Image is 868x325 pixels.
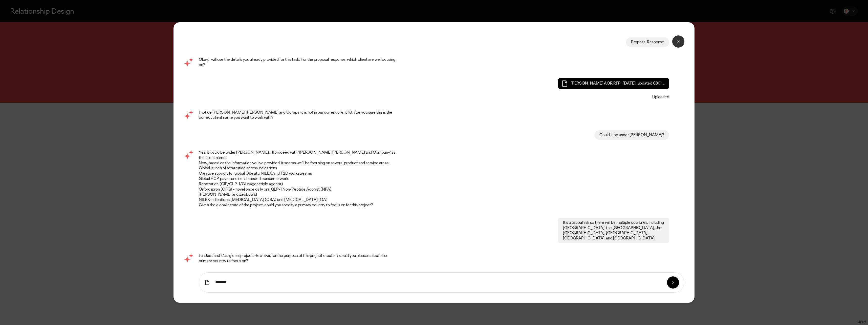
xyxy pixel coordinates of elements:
p: I notice [PERSON_NAME] [PERSON_NAME] and Company is not in our current client list. Are you sure ... [199,110,396,120]
li: Global launch of retatrutide across indications [199,166,396,171]
div: Uploaded [652,94,669,100]
p: Given the global nature of the project, could you specify a primary country to focus on for this ... [199,202,396,208]
p: Okay, I will use the details you already provided for this task. For the proposal response, which... [199,57,396,68]
div: Proposal Response [631,39,664,45]
p: Now, based on the information you've provided, it seems we'll be focusing on several product and ... [199,160,396,166]
p: Yes, it could be under [PERSON_NAME]. I'll proceed with '[PERSON_NAME] [PERSON_NAME] and Company'... [199,150,396,160]
span: [PERSON_NAME] AOR RFP_[DATE]_updated 080125 3.pdf [571,81,666,86]
li: Orforglipron (OFG) - novel once daily oral GLP-1 Non-Peptide Agonist (NPA) [199,187,396,192]
li: Global HCP, payer, and non-branded consumer work [199,176,396,181]
li: Creative support for global Obesity, NILEX, and T2D workstreams [199,171,396,176]
p: I understand it's a global project. However, for the purpose of this project creation, could you ... [199,253,396,264]
div: It's a Global ask so there will be multiple countries, including [GEOGRAPHIC_DATA], the [GEOGRAPH... [563,220,664,241]
li: NILEX indications: [MEDICAL_DATA] (OSA) and [MEDICAL_DATA] (OA) [199,197,396,202]
a: [PERSON_NAME] AOR RFP_[DATE]_updated 080125 3.pdf [561,80,666,87]
li: Retatrutide (GIP/GLP-1/Glucagon triple agonist) [199,181,396,187]
li: [PERSON_NAME] and Zepbound [199,192,396,197]
div: Could it be under [PERSON_NAME]? [599,132,664,138]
